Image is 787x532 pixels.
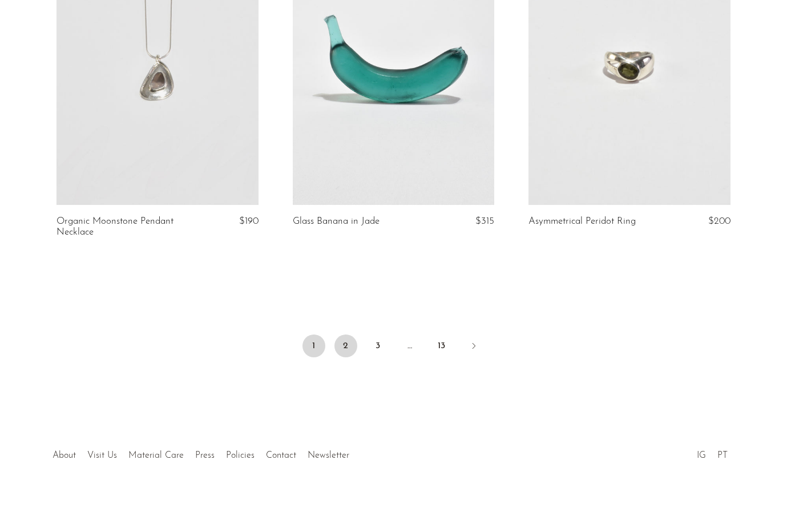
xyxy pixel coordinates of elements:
[717,451,728,460] a: PT
[334,334,357,357] a: 2
[239,216,259,226] span: $190
[53,451,76,460] a: About
[293,216,380,227] a: Glass Banana in Jade
[462,334,485,360] a: Next
[47,442,355,464] ul: Quick links
[87,451,117,460] a: Visit Us
[697,451,706,460] a: IG
[475,216,494,226] span: $315
[195,451,215,460] a: Press
[266,451,296,460] a: Contact
[128,451,184,460] a: Material Care
[528,216,636,227] a: Asymmetrical Peridot Ring
[708,216,731,226] span: $200
[56,216,191,237] a: Organic Moonstone Pendant Necklace
[366,334,389,357] a: 3
[302,334,325,357] span: 1
[430,334,453,357] a: 13
[226,451,255,460] a: Policies
[398,334,421,357] span: …
[691,442,733,464] ul: Social Medias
